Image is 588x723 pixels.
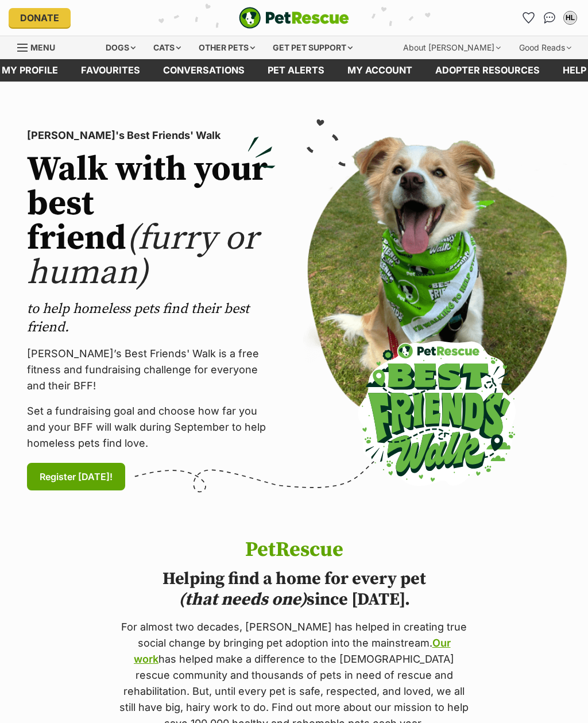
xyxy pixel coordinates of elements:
[336,59,424,82] a: My account
[256,59,336,82] a: Pet alerts
[17,36,63,57] a: Menu
[117,539,471,562] h1: PetRescue
[9,8,71,28] a: Donate
[145,36,189,59] div: Cats
[540,9,559,27] a: Conversations
[40,470,113,484] span: Register [DATE]!
[152,59,256,82] a: conversations
[191,36,263,59] div: Other pets
[179,589,307,610] i: (that needs one)
[27,153,276,291] h2: Walk with your best friend
[30,42,55,52] span: Menu
[561,9,579,27] button: My account
[424,59,551,82] a: Adopter resources
[520,9,538,27] a: Favourites
[27,300,276,337] p: to help homeless pets find their best friend.
[239,7,349,29] img: logo-e224e6f780fb5917bec1dbf3a21bbac754714ae5b6737aabdf751b685950b380.svg
[69,59,152,82] a: Favourites
[395,36,509,59] div: About [PERSON_NAME]
[27,463,125,490] a: Register [DATE]!
[239,7,349,29] a: PetRescue
[265,36,361,59] div: Get pet support
[27,127,276,144] p: [PERSON_NAME]'s Best Friends' Walk
[544,12,556,24] img: chat-41dd97257d64d25036548639549fe6c8038ab92f7586957e7f3b1b290dea8141.svg
[520,9,579,27] ul: Account quick links
[98,36,144,59] div: Dogs
[564,12,576,24] div: HL
[27,346,276,394] p: [PERSON_NAME]’s Best Friends' Walk is a free fitness and fundraising challenge for everyone and t...
[117,569,471,610] h2: Helping find a home for every pet since [DATE].
[27,403,276,451] p: Set a fundraising goal and choose how far you and your BFF will walk during September to help hom...
[134,637,451,665] a: Our work
[511,36,579,59] div: Good Reads
[27,217,258,295] span: (furry or human)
